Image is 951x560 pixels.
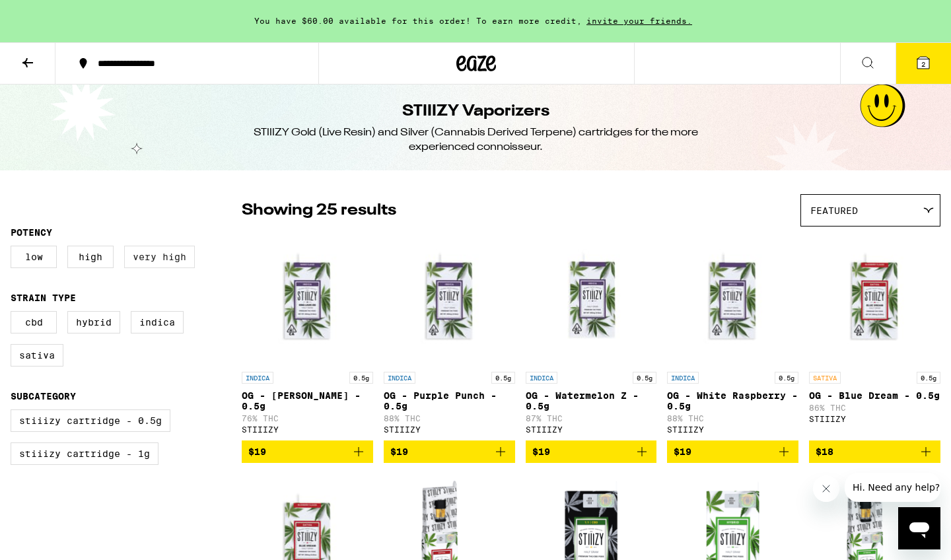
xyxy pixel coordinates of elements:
div: STIIIZY Gold (Live Resin) and Silver (Cannabis Derived Terpene) cartridges for the more experienc... [235,125,716,155]
iframe: Button to launch messaging window [898,507,940,549]
p: INDICA [384,372,415,384]
label: STIIIZY Cartridge - 1g [11,442,158,465]
button: Add to bag [667,440,798,463]
p: 88% THC [384,414,515,423]
button: Add to bag [526,440,657,463]
div: STIIIZY [384,425,515,434]
button: Add to bag [809,440,940,463]
p: INDICA [526,372,557,384]
a: Open page for OG - Blue Dream - 0.5g from STIIIZY [809,233,940,440]
a: Open page for OG - King Louis XIII - 0.5g from STIIIZY [242,233,373,440]
iframe: Message from company [845,473,940,502]
label: High [67,246,114,268]
label: Hybrid [67,311,120,333]
label: Low [11,246,57,268]
p: OG - Watermelon Z - 0.5g [526,390,657,411]
a: Open page for OG - White Raspberry - 0.5g from STIIIZY [667,233,798,440]
span: $19 [674,446,691,457]
div: STIIIZY [242,425,373,434]
span: $19 [248,446,266,457]
p: OG - White Raspberry - 0.5g [667,390,798,411]
p: 0.5g [349,372,373,384]
p: 86% THC [809,403,940,412]
div: STIIIZY [809,415,940,423]
label: Very High [124,246,195,268]
span: $19 [532,446,550,457]
p: OG - [PERSON_NAME] - 0.5g [242,390,373,411]
a: Open page for OG - Purple Punch - 0.5g from STIIIZY [384,233,515,440]
p: OG - Purple Punch - 0.5g [384,390,515,411]
button: 2 [896,43,951,84]
label: Sativa [11,344,63,367]
span: 2 [921,60,925,68]
div: STIIIZY [667,425,798,434]
p: SATIVA [809,372,841,384]
span: Featured [810,205,858,216]
img: STIIIZY - OG - White Raspberry - 0.5g [667,233,798,365]
img: STIIIZY - OG - Purple Punch - 0.5g [384,233,515,365]
button: Add to bag [242,440,373,463]
img: STIIIZY - OG - Blue Dream - 0.5g [809,233,940,365]
div: STIIIZY [526,425,657,434]
img: STIIIZY - OG - Watermelon Z - 0.5g [526,233,657,365]
legend: Potency [11,227,52,238]
legend: Subcategory [11,391,76,402]
p: 88% THC [667,414,798,423]
span: You have $60.00 available for this order! To earn more credit, [254,17,582,25]
p: OG - Blue Dream - 0.5g [809,390,940,401]
a: Open page for OG - Watermelon Z - 0.5g from STIIIZY [526,233,657,440]
legend: Strain Type [11,293,76,303]
button: Add to bag [384,440,515,463]
p: Showing 25 results [242,199,396,222]
p: 0.5g [775,372,798,384]
p: INDICA [242,372,273,384]
label: CBD [11,311,57,333]
label: STIIIZY Cartridge - 0.5g [11,409,170,432]
p: 0.5g [917,372,940,384]
p: 76% THC [242,414,373,423]
p: 0.5g [633,372,656,384]
p: 87% THC [526,414,657,423]
label: Indica [131,311,184,333]
p: INDICA [667,372,699,384]
img: STIIIZY - OG - King Louis XIII - 0.5g [242,233,373,365]
h1: STIIIZY Vaporizers [402,100,549,123]
span: $19 [390,446,408,457]
iframe: Close message [813,475,839,502]
p: 0.5g [491,372,515,384]
span: invite your friends. [582,17,697,25]
span: $18 [816,446,833,457]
